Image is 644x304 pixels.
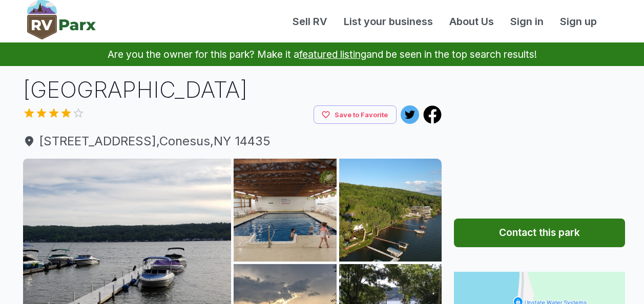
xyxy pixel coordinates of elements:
a: Sign up [552,14,605,29]
a: featured listing [299,48,366,60]
img: AAcXr8qk2zI2QClisSrWiPNbtKYCs5LVKuTngr3Eui-ZvLUTWwEphm_0oVQdE8hv9aGeB4wivVUh_w_isEvoverrI0xjlNuna... [234,159,337,262]
a: [STREET_ADDRESS],Conesus,NY 14435 [23,132,442,150]
a: List your business [336,14,441,29]
a: Sign in [502,14,552,29]
button: Save to Favorite [314,105,397,124]
h1: [GEOGRAPHIC_DATA] [23,74,442,105]
p: Are you the owner for this park? Make it a and be seen in the top search results! [12,42,632,66]
span: [STREET_ADDRESS] , Conesus , NY 14435 [23,132,442,150]
button: Contact this park [454,219,625,247]
iframe: Advertisement [454,74,625,202]
img: AAcXr8qaNnEqErrci-qvqw6X6gCMyDmQsqphUBSPe_9KGOJIU-Y3cbI6WSmtspnbh4PGIouTiAYRk-DQjdNWFsyZS38rM6s4T... [339,159,442,262]
a: About Us [441,14,502,29]
a: Sell RV [284,14,336,29]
